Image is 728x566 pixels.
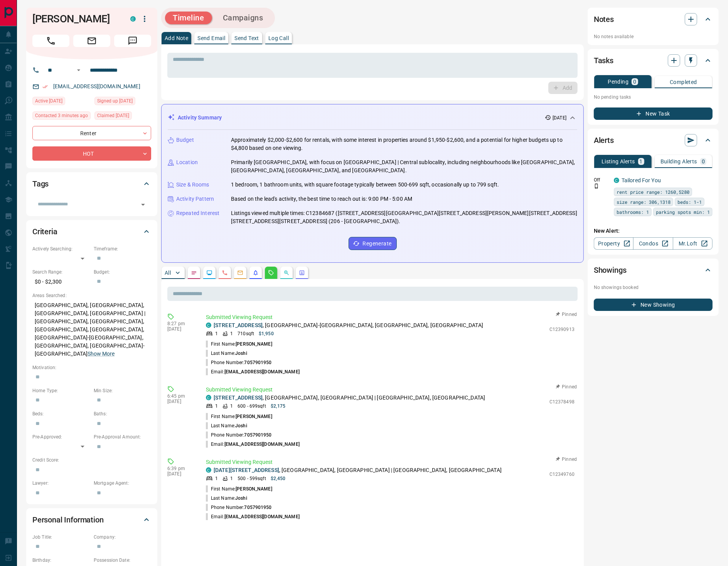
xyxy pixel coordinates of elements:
[602,159,635,164] p: Listing Alerts
[349,237,397,250] button: Regenerate
[633,237,673,250] a: Condos
[32,97,91,107] div: Thu Sep 11 2025
[176,136,194,144] p: Budget
[224,514,300,519] span: [EMAIL_ADDRESS][DOMAIN_NAME]
[230,475,233,482] p: 1
[594,51,713,70] div: Tasks
[594,91,713,103] p: No pending tasks
[32,457,151,464] p: Credit Score:
[622,177,661,183] a: Tailored For You
[231,158,577,175] p: Primarily [GEOGRAPHIC_DATA], with focus on [GEOGRAPHIC_DATA] | Central sublocality, including nei...
[555,311,578,318] button: Pinned
[167,326,194,332] p: [DATE]
[32,146,151,161] div: HOT
[214,322,263,328] a: [STREET_ADDRESS]
[167,399,194,404] p: [DATE]
[215,330,218,337] p: 1
[32,175,151,193] div: Tags
[176,209,219,217] p: Repeated Interest
[206,359,272,366] p: Phone Number:
[594,107,713,120] button: New Task
[238,403,266,410] p: 600 - 699 sqft
[176,158,198,166] p: Location
[42,84,48,89] svg: Email Verified
[88,350,115,358] button: Show More
[244,360,271,365] span: 7057901950
[32,111,91,122] div: Fri Sep 12 2025
[231,181,499,189] p: 1 bedroom, 1 bathroom units, with square footage typically between 500-699 sqft, occasionally up ...
[32,35,69,47] span: Call
[73,35,110,47] span: Email
[555,383,578,390] button: Pinned
[53,83,140,89] a: [EMAIL_ADDRESS][DOMAIN_NAME]
[206,485,272,492] p: First Name:
[32,480,90,487] p: Lawyer:
[230,330,233,337] p: 1
[206,413,272,420] p: First Name:
[206,504,272,511] p: Phone Number:
[32,534,90,541] p: Job Title:
[235,351,247,356] span: Joshi
[673,237,713,250] a: Mr.Loft
[214,321,483,329] p: , [GEOGRAPHIC_DATA]-[GEOGRAPHIC_DATA], [GEOGRAPHIC_DATA], [GEOGRAPHIC_DATA]
[234,35,259,41] p: Send Text
[299,270,305,276] svg: Agent Actions
[661,159,697,164] p: Building Alerts
[94,410,151,417] p: Baths:
[167,393,194,399] p: 6:45 pm
[235,495,247,501] span: Joshi
[206,395,211,400] div: condos.ca
[206,495,247,502] p: Last Name:
[178,114,222,122] p: Activity Summary
[97,112,129,119] span: Claimed [DATE]
[236,341,272,347] span: [PERSON_NAME]
[167,471,194,477] p: [DATE]
[165,35,188,41] p: Add Note
[222,270,228,276] svg: Calls
[130,16,136,22] div: condos.ca
[94,433,151,440] p: Pre-Approval Amount:
[549,398,575,405] p: C12378498
[206,313,575,321] p: Submitted Viewing Request
[94,480,151,487] p: Mortgage Agent:
[94,111,151,122] div: Tue Dec 17 2019
[206,350,247,357] p: Last Name:
[176,195,214,203] p: Activity Pattern
[215,403,218,410] p: 1
[206,322,211,328] div: condos.ca
[206,441,300,448] p: Email:
[230,403,233,410] p: 1
[215,12,271,24] button: Campaigns
[235,423,247,428] span: Joshi
[176,181,209,189] p: Size & Rooms
[236,414,272,419] span: [PERSON_NAME]
[617,198,671,206] span: size range: 306,1318
[231,209,577,225] p: Listings viewed multiple times: C12384687 ([STREET_ADDRESS][GEOGRAPHIC_DATA][STREET_ADDRESS][PERS...
[271,475,286,482] p: $2,450
[553,114,566,121] p: [DATE]
[35,97,62,105] span: Active [DATE]
[167,466,194,471] p: 6:39 pm
[94,269,151,275] p: Budget:
[114,35,151,47] span: Message
[94,387,151,394] p: Min Size:
[594,134,614,146] h2: Alerts
[238,330,254,337] p: 710 sqft
[244,432,271,438] span: 7057901950
[32,222,151,241] div: Criteria
[594,176,609,183] p: Off
[594,131,713,149] div: Alerts
[608,79,629,84] p: Pending
[97,97,133,105] span: Signed up [DATE]
[614,178,619,183] div: condos.ca
[32,433,90,440] p: Pre-Approved:
[32,299,151,360] p: [GEOGRAPHIC_DATA], [GEOGRAPHIC_DATA], [GEOGRAPHIC_DATA], [GEOGRAPHIC_DATA] | [GEOGRAPHIC_DATA], [...
[165,270,171,275] p: All
[594,13,614,25] h2: Notes
[594,299,713,311] button: New Showing
[594,261,713,279] div: Showings
[238,475,266,482] p: 500 - 599 sqft
[594,183,599,189] svg: Push Notification Only
[206,386,575,394] p: Submitted Viewing Request
[32,178,49,190] h2: Tags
